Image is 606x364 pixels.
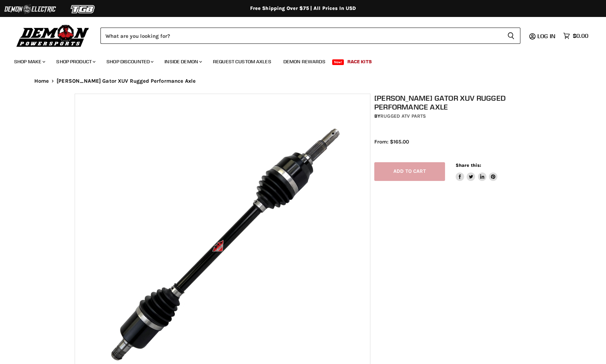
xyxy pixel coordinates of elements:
[9,52,587,69] ul: Main menu
[537,33,555,40] span: Log in
[14,23,92,48] img: Demon Powersports
[332,59,344,65] span: New!
[456,163,481,168] span: Share this:
[100,28,520,44] form: Product
[51,54,100,69] a: Shop Product
[380,113,426,119] a: Rugged ATV Parts
[100,28,502,44] input: Search
[20,78,586,84] nav: Breadcrumbs
[342,54,377,69] a: Race Kits
[573,33,588,39] span: $0.00
[101,54,158,69] a: Shop Discounted
[374,139,409,145] span: From: $165.00
[159,54,206,69] a: Inside Demon
[534,33,560,39] a: Log in
[208,54,277,69] a: Request Custom Axles
[278,54,331,69] a: Demon Rewards
[57,2,110,16] img: TGB Logo 2
[502,28,520,44] button: Search
[20,5,586,12] div: Free Shipping Over $75 | All Prices In USD
[9,54,50,69] a: Shop Make
[456,162,498,181] aside: Share this:
[560,31,592,41] a: $0.00
[34,78,49,84] a: Home
[374,94,536,111] h1: [PERSON_NAME] Gator XUV Rugged Performance Axle
[4,2,57,16] img: Demon Electric Logo 2
[57,78,196,84] span: [PERSON_NAME] Gator XUV Rugged Performance Axle
[374,112,536,120] div: by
